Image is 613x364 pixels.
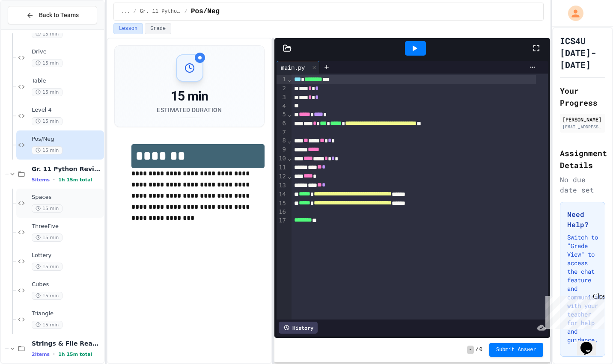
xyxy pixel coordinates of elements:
p: Switch to "Grade View" to access the chat feature and communicate with your teacher for help and ... [567,233,598,344]
span: 1h 15m total [58,177,92,183]
div: 13 [277,181,287,190]
div: 10 [277,154,287,163]
button: Back to Teams [8,6,97,24]
span: / [476,346,479,353]
div: 12 [277,172,287,181]
span: ... [121,8,130,15]
span: Strings & File Reading [32,340,102,347]
div: My Account [559,3,586,23]
span: 15 min [32,234,62,242]
button: Submit Answer [489,343,543,357]
span: 15 min [32,59,62,67]
span: Fold line [287,76,292,83]
span: / [184,8,187,15]
div: 15 [277,199,287,208]
span: Gr. 11 Python Review 1 [140,8,181,15]
span: 15 min [32,321,62,329]
div: 1 [277,75,287,84]
div: 17 [277,216,287,225]
h1: ICS4U [DATE]-[DATE] [560,35,605,71]
span: 0 [479,346,482,353]
span: Triangle [32,310,102,317]
span: 15 min [32,292,62,300]
button: Grade [145,23,171,34]
div: [EMAIL_ADDRESS][DOMAIN_NAME] [562,124,603,130]
div: 4 [277,102,287,111]
div: 5 [277,110,287,119]
span: - [467,346,473,354]
span: 5 items [32,177,50,183]
div: 16 [277,208,287,216]
div: 8 [277,136,287,145]
div: 14 [277,190,287,199]
div: 7 [277,128,287,137]
span: ThreeFive [32,223,102,230]
span: / [134,8,137,15]
div: 2 [277,84,287,93]
span: • [53,176,55,183]
iframe: chat widget [577,330,604,355]
h2: Your Progress [560,85,605,109]
div: 9 [277,145,287,154]
div: No due date set [560,175,605,195]
h2: Assignment Details [560,147,605,171]
span: 15 min [32,263,62,271]
span: Table [32,77,102,85]
span: Cubes [32,281,102,288]
span: 15 min [32,204,62,213]
iframe: chat widget [542,293,604,329]
div: Chat with us now!Close [3,3,59,54]
div: [PERSON_NAME] [562,115,603,123]
span: • [53,351,55,358]
div: 6 [277,119,287,128]
span: 1h 15m total [58,352,92,357]
span: Pos/Neg [32,136,102,143]
span: 15 min [32,30,62,38]
span: 15 min [32,88,62,96]
span: Fold line [287,155,292,162]
div: main.py [277,63,309,72]
div: Estimated Duration [157,106,222,114]
span: Fold line [287,137,292,144]
span: Fold line [287,111,292,118]
span: Spaces [32,194,102,201]
span: 15 min [32,117,62,125]
span: Fold line [287,173,292,180]
span: 2 items [32,352,50,357]
span: Back to Teams [39,11,79,20]
span: Gr. 11 Python Review 2 [32,165,102,173]
div: 15 min [157,89,222,104]
h3: Need Help? [567,209,598,230]
span: Pos/Neg [191,6,220,17]
div: History [279,322,318,334]
button: Lesson [113,23,143,34]
span: Level 4 [32,107,102,114]
div: main.py [277,61,320,74]
span: Lottery [32,252,102,259]
div: 3 [277,93,287,102]
span: Submit Answer [496,346,536,353]
span: 15 min [32,146,62,154]
div: 11 [277,163,287,172]
span: Drive [32,48,102,56]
